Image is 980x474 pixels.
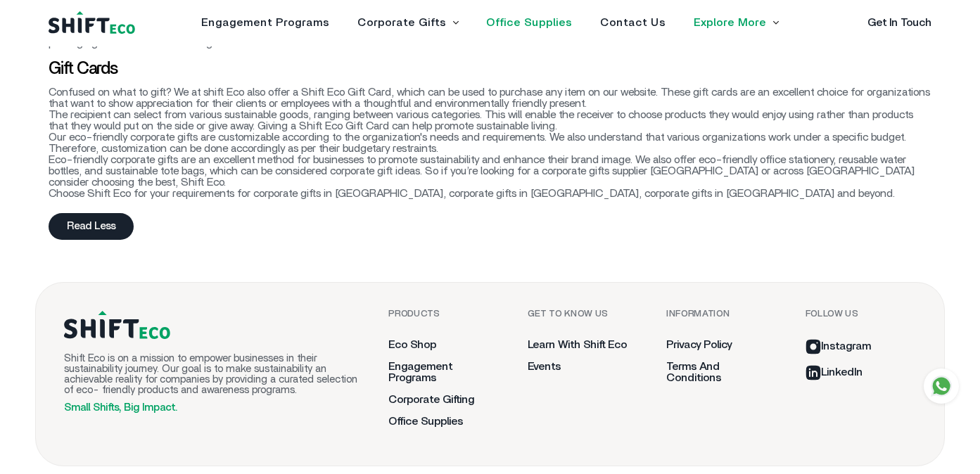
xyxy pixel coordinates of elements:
[49,154,932,188] p: Eco-friendly corporate gifts are an excellent method for businesses to promote sustainability and...
[357,17,446,28] a: Corporate Gifts
[64,402,360,413] div: Small Shifts, Big Impact.
[49,109,932,132] p: The recipient can select from various sustainable goods, ranging between various categories. This...
[49,59,932,79] div: Gift Cards
[694,17,766,28] a: Explore More
[49,213,134,240] div: Read Less
[388,361,452,383] a: Engagement Programs
[49,132,932,154] p: Our eco-friendly corporate gifts are customizable according to the organization's needs and requi...
[388,339,436,350] a: Eco Shop
[528,339,627,350] a: Learn with Shift Eco
[666,361,721,383] a: Terms and Conditions
[528,361,561,372] a: Events
[388,394,474,405] a: Corporate Gifting
[806,366,863,378] a: LinkedIn
[666,339,732,350] a: Privacy Policy
[201,17,329,28] a: Engagement Programs
[388,416,463,427] a: Office Supplies
[806,340,871,352] a: Instagram
[49,87,932,109] p: Confused on what to gift? We at shift Eco also offer a Shift Eco Gift Card, which can be used to ...
[486,17,572,28] a: Office Supplies
[867,17,931,28] a: Get In Touch
[64,353,360,395] p: Shift Eco is on a mission to empower businesses in their sustainability journey. Our goal is to m...
[600,17,666,28] a: Contact Us
[49,188,932,199] p: Choose Shift Eco for your requirements for corporate gifts in [GEOGRAPHIC_DATA], corporate gifts ...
